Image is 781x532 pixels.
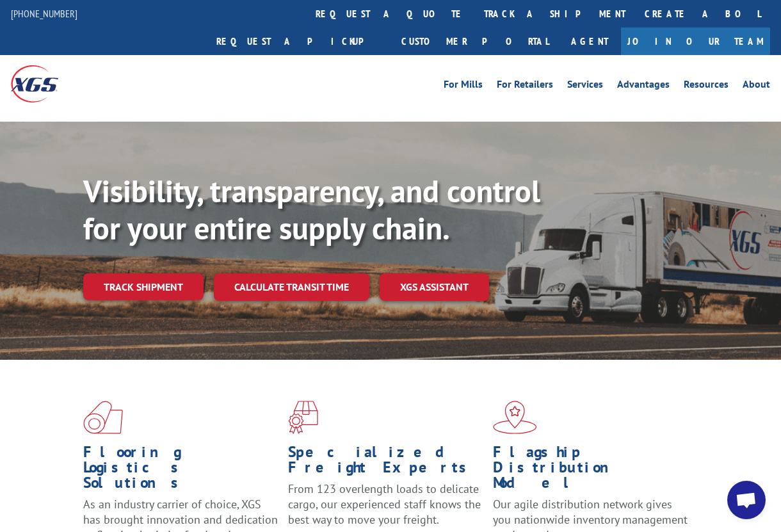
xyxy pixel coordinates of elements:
[444,79,483,93] a: For Mills
[83,401,123,434] img: xgs-icon-total-supply-chain-intelligence-red
[684,79,729,93] a: Resources
[392,28,558,55] a: Customer Portal
[558,28,621,55] a: Agent
[207,28,392,55] a: Request a pickup
[567,79,603,93] a: Services
[743,79,770,93] a: About
[288,401,318,434] img: xgs-icon-focused-on-flooring-red
[83,171,540,248] b: Visibility, transparency, and control for your entire supply chain.
[621,28,770,55] a: Join Our Team
[493,401,537,434] img: xgs-icon-flagship-distribution-model-red
[83,444,278,497] h1: Flooring Logistics Solutions
[214,273,369,301] a: Calculate transit time
[727,481,766,519] div: Open chat
[11,7,77,20] a: [PHONE_NUMBER]
[380,273,489,301] a: XGS ASSISTANT
[288,444,483,481] h1: Specialized Freight Experts
[497,79,553,93] a: For Retailers
[493,444,688,497] h1: Flagship Distribution Model
[83,273,204,300] a: Track shipment
[617,79,670,93] a: Advantages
